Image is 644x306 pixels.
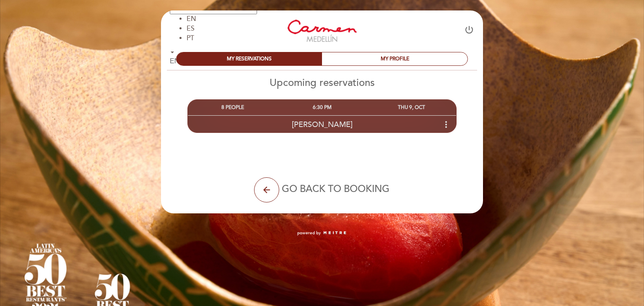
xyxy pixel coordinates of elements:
span: powered by [297,230,321,236]
span: GO BACK TO BOOKING [282,183,390,195]
div: 8 PEOPLE [188,100,277,115]
div: MY PROFILE [322,52,467,65]
span: [PERSON_NAME] [292,120,353,129]
span: EN [187,15,196,23]
img: MEITRE [323,231,347,235]
span: ES [187,24,195,33]
h2: Upcoming reservations [161,77,483,89]
i: arrow_back [262,185,272,195]
div: THU 9, OCT [367,100,456,115]
a: powered by [297,230,347,236]
button: power_settings_new [464,25,474,38]
a: [PERSON_NAME][GEOGRAPHIC_DATA] [270,20,374,43]
div: MY RESERVATIONS [177,52,322,65]
i: more_vert [441,119,451,130]
span: PT [187,34,194,42]
i: power_settings_new [464,25,474,35]
div: 6:30 PM [277,100,366,115]
button: arrow_back [254,177,279,202]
